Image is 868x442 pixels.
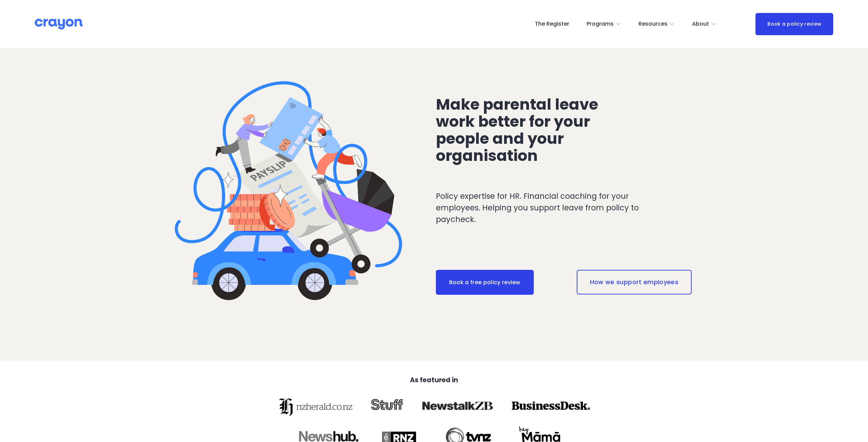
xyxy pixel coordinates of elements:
a: folder dropdown [692,19,717,30]
p: Policy expertise for HR. Financial coaching for your employees. Helping you support leave from po... [436,191,667,225]
a: Book a free policy review [436,270,534,295]
span: Resources [638,19,667,29]
span: Programs [587,19,614,29]
img: Crayon [35,18,83,30]
span: Make parental leave work better for your people and your organisation [436,94,602,166]
span: About [692,19,709,29]
a: folder dropdown [587,19,621,30]
a: How we support employees [577,270,692,294]
a: Book a policy review [755,13,833,35]
a: The Register [535,19,569,30]
a: folder dropdown [638,19,675,30]
strong: As featured in [410,375,458,385]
